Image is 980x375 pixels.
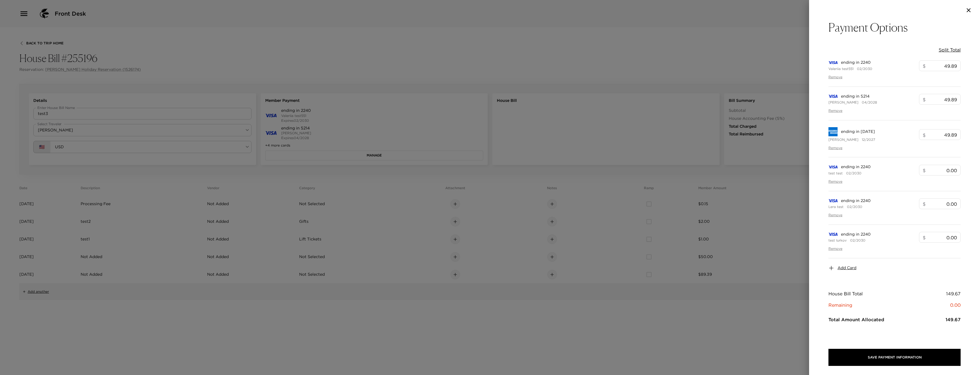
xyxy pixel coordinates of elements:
p: Valeriia test551 [828,67,854,71]
img: credit card type [828,166,838,168]
p: $ [923,234,926,241]
p: $ [923,201,926,207]
button: Remove [828,146,842,151]
p: Total Amount Allocated [828,316,884,323]
p: Remaining [828,302,852,308]
p: 12/2027 [862,137,875,142]
button: Split Total [939,47,961,53]
p: Payment Options [828,20,961,34]
p: [PERSON_NAME] [828,137,858,142]
button: Remove [828,246,842,251]
span: ending in [DATE] [841,129,875,135]
span: ending in 2240 [841,164,871,170]
p: 149.67 [946,316,961,323]
button: Remove [828,108,842,113]
button: Save Payment Information [828,349,961,366]
p: 04/2028 [862,100,877,105]
p: $ [923,96,926,103]
img: credit card type [828,199,838,202]
p: 02/2030 [850,238,865,243]
span: ending in 5214 [841,94,869,99]
span: ending in 2240 [841,60,871,65]
button: Add Card [828,265,856,271]
span: ending in 2240 [841,232,871,237]
p: 02/2030 [846,171,861,176]
img: credit card type [828,95,838,98]
p: House Bill Total [828,290,863,297]
p: Lera test [828,205,844,209]
p: $ [923,167,926,174]
p: test test [828,171,843,176]
button: Remove [828,75,842,80]
p: $ [923,63,926,69]
p: test Iurkov [828,238,847,243]
span: ending in 2240 [841,198,871,204]
p: $ [923,132,926,139]
button: Remove [828,213,842,218]
p: 02/2030 [857,67,872,71]
p: 02/2030 [847,205,862,209]
img: credit card type [828,61,838,64]
button: Remove [828,179,842,184]
img: credit card type [828,127,838,136]
p: [PERSON_NAME] [828,100,858,105]
p: 149.67 [946,290,961,297]
p: 0.00 [950,302,961,308]
span: Add Card [838,265,856,271]
img: credit card type [828,233,838,236]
